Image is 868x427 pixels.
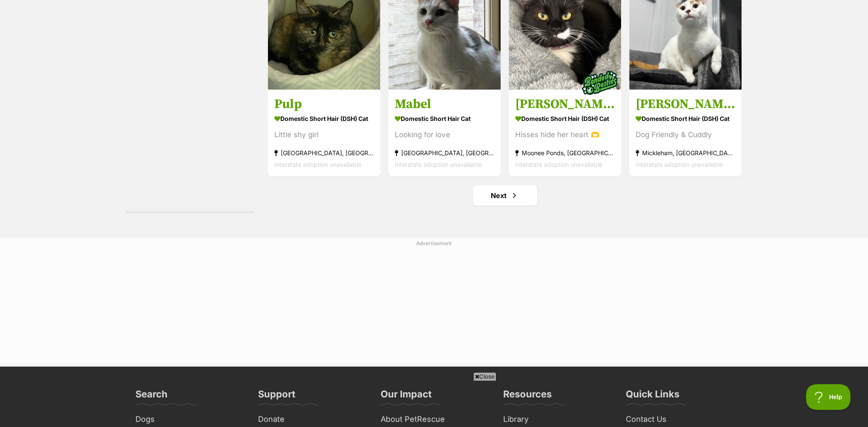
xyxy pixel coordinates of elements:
[806,384,851,410] iframe: Help Scout Beacon - Open
[388,90,501,177] a: Mabel Domestic Short Hair Cat Looking for love [GEOGRAPHIC_DATA], [GEOGRAPHIC_DATA] Interstate ad...
[515,96,615,112] h3: [PERSON_NAME]-[PERSON_NAME]
[515,161,602,168] span: Interstate adoption unavailable
[274,112,374,125] strong: Domestic Short Hair (DSH) Cat
[578,61,621,104] img: bonded besties
[274,161,361,168] span: Interstate adoption unavailable
[509,90,621,177] a: [PERSON_NAME]-[PERSON_NAME] Domestic Short Hair (DSH) Cat Hisses hide her heart 🫶 Moonee Ponds, [...
[132,413,246,426] a: Dogs
[395,112,494,125] strong: Domestic Short Hair Cat
[395,129,494,141] div: Looking for love
[258,388,295,405] h3: Support
[473,372,496,381] span: Close
[395,96,494,112] h3: Mabel
[395,147,494,159] strong: [GEOGRAPHIC_DATA], [GEOGRAPHIC_DATA]
[274,147,374,159] strong: [GEOGRAPHIC_DATA], [GEOGRAPHIC_DATA]
[636,112,735,125] strong: Domestic Short Hair (DSH) Cat
[226,251,642,358] iframe: Advertisement
[515,147,615,159] strong: Moonee Ponds, [GEOGRAPHIC_DATA]
[515,112,615,125] strong: Domestic Short Hair (DSH) Cat
[515,129,615,141] div: Hisses hide her heart 🫶
[267,185,743,206] nav: Pagination
[278,384,590,423] iframe: Advertisement
[636,147,735,159] strong: Mickleham, [GEOGRAPHIC_DATA]
[395,161,482,168] span: Interstate adoption unavailable
[274,129,374,141] div: Little shy girl
[629,90,742,177] a: [PERSON_NAME] Domestic Short Hair (DSH) Cat Dog Friendly & Cuddly Mickleham, [GEOGRAPHIC_DATA] In...
[255,413,369,426] a: Donate
[473,185,537,206] a: Next page
[268,90,380,177] a: Pulp Domestic Short Hair (DSH) Cat Little shy girl [GEOGRAPHIC_DATA], [GEOGRAPHIC_DATA] Interstat...
[622,413,736,426] a: Contact Us
[274,96,374,112] h3: Pulp
[626,388,679,405] h3: Quick Links
[135,388,168,405] h3: Search
[636,129,735,141] div: Dog Friendly & Cuddly
[636,161,723,168] span: Interstate adoption unavailable
[636,96,735,112] h3: [PERSON_NAME]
